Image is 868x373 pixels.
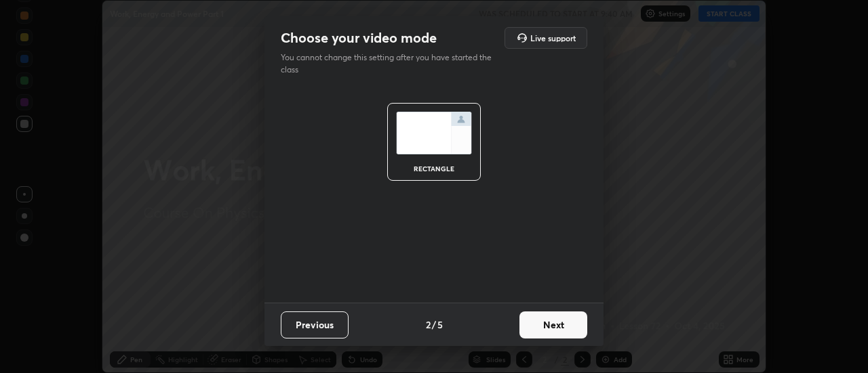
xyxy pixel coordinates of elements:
div: rectangle [407,165,461,172]
p: You cannot change this setting after you have started the class [281,51,500,76]
h4: 2 [426,317,431,332]
h5: Live support [530,34,576,42]
h2: Choose your video mode [281,29,437,47]
img: normalScreenIcon.ae25ed63.svg [396,112,472,154]
h4: 5 [437,317,443,332]
button: Previous [281,311,349,338]
h4: / [432,317,436,332]
button: Next [519,311,587,338]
